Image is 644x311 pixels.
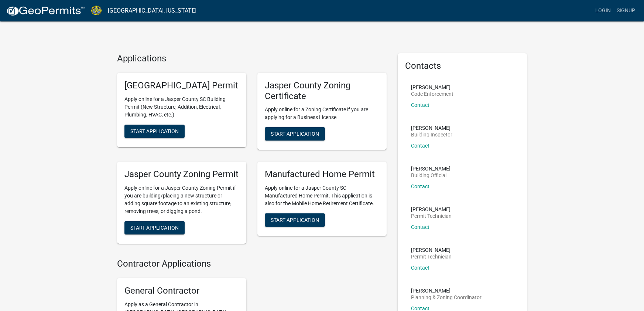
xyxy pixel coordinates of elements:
[411,288,482,293] p: [PERSON_NAME]
[411,143,429,149] a: Contact
[91,6,102,16] img: Jasper County, South Carolina
[265,80,379,102] h5: Jasper County Zoning Certificate
[108,4,196,17] a: [GEOGRAPHIC_DATA], [US_STATE]
[124,80,239,91] h5: [GEOGRAPHIC_DATA] Permit
[411,166,451,171] p: [PERSON_NAME]
[117,53,387,250] wm-workflow-list-section: Applications
[411,91,453,97] p: Code Enforcement
[405,61,520,71] h5: Contacts
[411,173,451,178] p: Building Official
[411,295,482,300] p: Planning & Zoning Coordinator
[265,127,325,141] button: Start Application
[411,224,429,230] a: Contact
[124,184,239,215] p: Apply online for a Jasper County Zoning Permit if you are building/placing a new structure or add...
[411,265,429,271] a: Contact
[124,169,239,180] h5: Jasper County Zoning Permit
[411,125,452,131] p: [PERSON_NAME]
[124,285,239,296] h5: General Contractor
[130,128,179,134] span: Start Application
[265,169,379,180] h5: Manufactured Home Permit
[614,4,638,18] a: Signup
[411,207,452,212] p: [PERSON_NAME]
[271,217,319,223] span: Start Application
[117,53,387,64] h4: Applications
[411,183,429,189] a: Contact
[411,254,452,259] p: Permit Technician
[265,213,325,227] button: Start Application
[130,225,179,231] span: Start Application
[411,85,453,90] p: [PERSON_NAME]
[124,221,185,234] button: Start Application
[117,258,387,269] h4: Contractor Applications
[265,184,379,207] p: Apply online for a Jasper County SC Manufactured Home Permit. This application is also for the Mo...
[265,106,379,121] p: Apply online for a Zoning Certificate if you are applying for a Business License
[592,4,614,18] a: Login
[124,125,185,138] button: Start Application
[271,131,319,137] span: Start Application
[411,213,452,219] p: Permit Technician
[124,95,239,119] p: Apply online for a Jasper County SC Building Permit (New Structure, Addition, Electrical, Plumbin...
[411,247,452,253] p: [PERSON_NAME]
[411,102,429,108] a: Contact
[411,132,452,137] p: Building Inspector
